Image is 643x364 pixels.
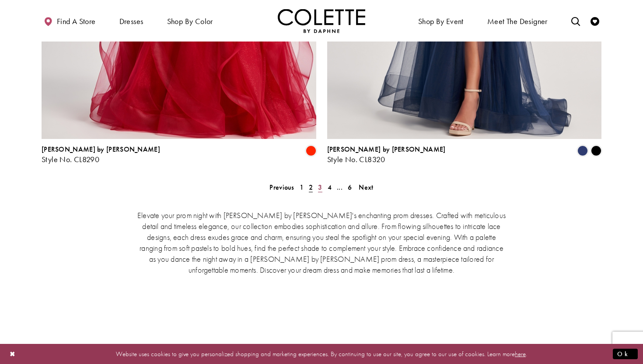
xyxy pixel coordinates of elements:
a: Meet the designer [485,9,550,33]
img: Colette by Daphne [278,9,365,33]
a: 3 [315,181,325,194]
span: Current page [306,181,315,194]
span: Shop by color [167,17,213,26]
p: Elevate your prom night with [PERSON_NAME] by [PERSON_NAME]'s enchanting prom dresses. Crafted wi... [136,210,507,275]
span: Shop By Event [418,17,464,26]
a: Visit Home Page [278,9,365,33]
span: [PERSON_NAME] by [PERSON_NAME] [42,145,160,154]
button: Submit Dialog [613,348,638,359]
span: [PERSON_NAME] by [PERSON_NAME] [327,145,446,154]
i: Scarlet [306,146,316,156]
span: ... [337,183,342,192]
i: Navy Blue [577,146,588,156]
span: Meet the designer [487,17,548,26]
a: 1 [297,181,306,194]
span: Dresses [117,9,146,33]
span: Shop By Event [416,9,466,33]
span: 2 [309,183,313,192]
span: Shop by color [165,9,215,33]
a: 4 [325,181,334,194]
a: 6 [345,181,354,194]
a: ... [334,181,345,194]
a: here [515,349,526,358]
span: 3 [318,183,322,192]
span: Next [359,183,373,192]
a: Toggle search [569,9,582,33]
span: Previous [269,183,294,192]
span: 6 [348,183,352,192]
a: Prev Page [267,181,297,194]
a: Next Page [356,181,376,194]
button: Close Dialog [5,346,20,361]
div: Colette by Daphne Style No. CL8290 [42,146,160,164]
span: 4 [328,183,332,192]
span: Find a store [57,17,96,26]
span: Style No. CL8290 [42,154,99,164]
a: Find a store [42,9,98,33]
div: Colette by Daphne Style No. CL8320 [327,146,446,164]
span: Dresses [119,17,143,26]
a: Check Wishlist [588,9,601,33]
p: Website uses cookies to give you personalized shopping and marketing experiences. By continuing t... [63,348,580,360]
span: 1 [300,183,304,192]
i: Black [591,146,601,156]
span: Style No. CL8320 [327,154,385,164]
